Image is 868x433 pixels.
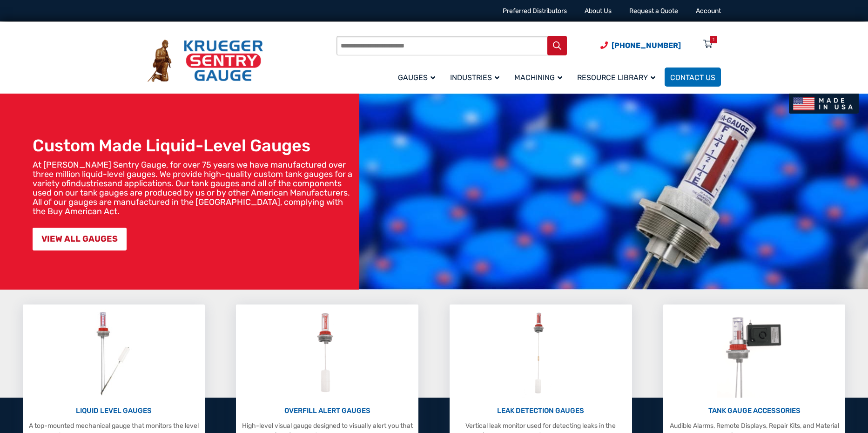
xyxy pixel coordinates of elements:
[148,40,263,82] img: Krueger Sentry Gauge
[665,68,721,87] a: Contact Us
[27,406,201,416] p: LIQUID LEVEL GAUGES
[612,41,681,50] span: [PHONE_NUMBER]
[585,7,612,15] a: About Us
[696,7,721,15] a: Account
[71,178,108,189] a: industries
[509,66,572,88] a: Machining
[89,309,138,398] img: Liquid Level Gauges
[33,228,127,250] a: VIEW ALL GAUGES
[514,73,562,82] span: Machining
[359,94,868,290] img: bg_hero_bannerksentry
[241,406,414,416] p: OVERFILL ALERT GAUGES
[33,135,355,156] h1: Custom Made Liquid-Level Gauges
[668,406,841,416] p: TANK GAUGE ACCESSORIES
[503,7,567,15] a: Preferred Distributors
[713,36,714,43] div: 1
[789,94,859,114] img: Made In USA
[33,160,355,216] p: At [PERSON_NAME] Sentry Gauge, for over 75 years we have manufactured over three million liquid-l...
[307,309,348,398] img: Overfill Alert Gauges
[392,66,444,88] a: Gauges
[717,309,792,398] img: Tank Gauge Accessories
[572,66,665,88] a: Resource Library
[522,309,559,398] img: Leak Detection Gauges
[444,66,509,88] a: Industries
[670,73,715,82] span: Contact Us
[600,40,681,51] a: Phone Number (920) 434-8860
[450,73,499,82] span: Industries
[577,73,655,82] span: Resource Library
[629,7,678,15] a: Request a Quote
[398,73,435,82] span: Gauges
[454,406,627,416] p: LEAK DETECTION GAUGES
